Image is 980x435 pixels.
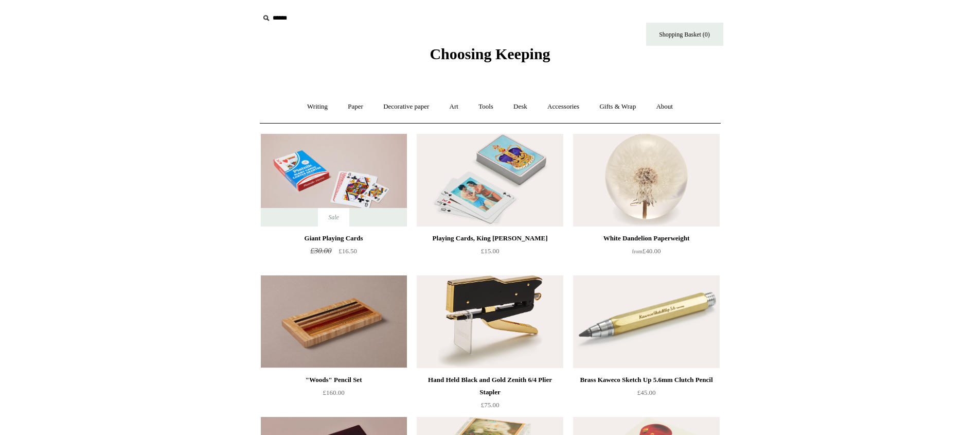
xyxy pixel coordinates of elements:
[417,134,563,227] a: Playing Cards, King Charles III Playing Cards, King Charles III
[417,275,563,368] img: Hand Held Black and Gold Zenith 6/4 Plier Stapler
[261,275,407,368] a: "Woods" Pencil Set "Woods" Pencil Set
[573,232,719,274] a: White Dandelion Paperweight from£40.00
[573,134,719,227] img: White Dandelion Paperweight
[419,232,560,245] div: Playing Cards, King [PERSON_NAME]
[263,232,404,245] div: Giant Playing Cards
[481,247,500,255] span: £15.00
[646,23,723,46] a: Shopping Basket (0)
[504,93,537,120] a: Desk
[374,93,438,120] a: Decorative paper
[323,389,344,396] span: £160.00
[637,389,656,396] span: £45.00
[481,401,500,409] span: £75.00
[261,134,407,227] img: Giant Playing Cards
[590,93,645,120] a: Gifts & Wrap
[573,374,719,416] a: Brass Kaweco Sketch Up 5.6mm Clutch Pencil £45.00
[261,232,407,274] a: Giant Playing Cards £30.00 £16.50
[417,374,563,416] a: Hand Held Black and Gold Zenith 6/4 Plier Stapler £75.00
[417,275,563,368] a: Hand Held Black and Gold Zenith 6/4 Plier Stapler Hand Held Black and Gold Zenith 6/4 Plier Stapler
[573,275,719,368] img: Brass Kaweco Sketch Up 5.6mm Clutch Pencil
[632,247,661,255] span: £40.00
[261,275,407,368] img: "Woods" Pencil Set
[573,134,719,227] a: White Dandelion Paperweight White Dandelion Paperweight
[430,45,550,62] span: Choosing Keeping
[261,134,407,227] a: Giant Playing Cards Giant Playing Cards Sale
[338,247,357,255] span: £16.50
[417,232,563,274] a: Playing Cards, King [PERSON_NAME] £15.00
[298,93,337,120] a: Writing
[430,54,550,61] a: Choosing Keeping
[419,374,560,398] div: Hand Held Black and Gold Zenith 6/4 Plier Stapler
[573,275,719,368] a: Brass Kaweco Sketch Up 5.6mm Clutch Pencil Brass Kaweco Sketch Up 5.6mm Clutch Pencil
[261,374,407,416] a: "Woods" Pencil Set £160.00
[632,249,643,254] span: from
[576,374,717,386] div: Brass Kaweco Sketch Up 5.6mm Clutch Pencil
[417,134,563,227] img: Playing Cards, King Charles III
[538,93,589,120] a: Accessories
[310,247,331,255] span: £30.00
[338,93,372,120] a: Paper
[576,232,717,245] div: White Dandelion Paperweight
[263,374,404,386] div: "Woods" Pencil Set
[647,93,682,120] a: About
[440,93,468,120] a: Art
[469,93,503,120] a: Tools
[318,208,349,227] span: Sale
